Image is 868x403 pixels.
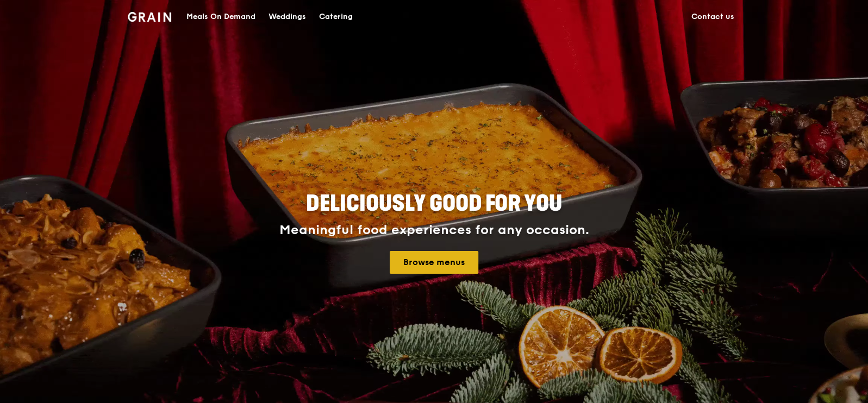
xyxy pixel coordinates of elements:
[390,251,478,274] a: Browse menus
[262,1,313,33] a: Weddings
[186,1,255,33] div: Meals On Demand
[306,191,562,217] span: Deliciously good for you
[128,12,172,22] img: Grain
[239,223,630,238] div: Meaningful food experiences for any occasion.
[319,1,353,33] div: Catering
[685,1,741,33] a: Contact us
[313,1,359,33] a: Catering
[268,1,306,33] div: Weddings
